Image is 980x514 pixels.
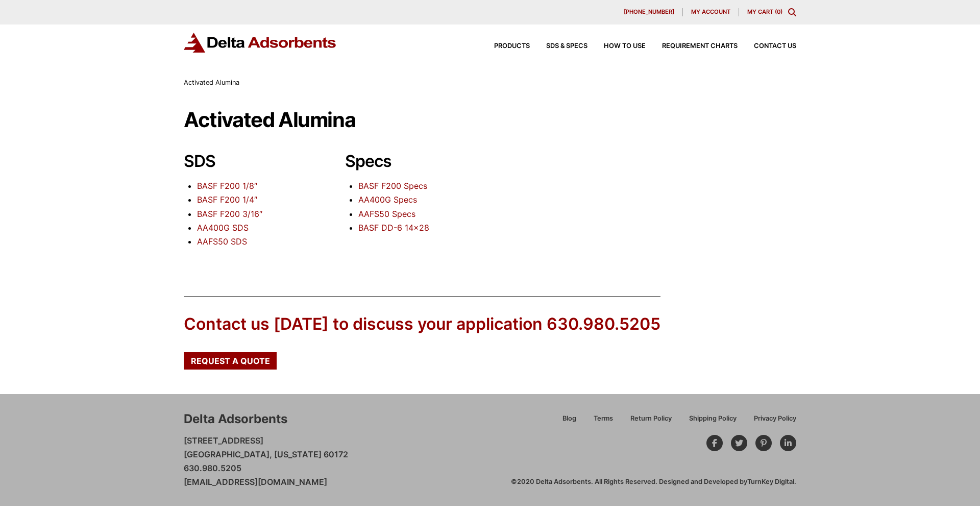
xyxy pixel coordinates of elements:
[197,194,257,205] a: BASF F200 1/4″
[604,43,646,50] span: How to Use
[184,152,312,171] h2: SDS
[184,477,327,487] a: [EMAIL_ADDRESS][DOMAIN_NAME]
[197,236,247,247] a: AAFS50 SDS
[358,194,417,205] a: AA400G Specs
[683,8,739,16] a: My account
[478,43,530,50] a: Products
[345,152,474,171] h2: Specs
[358,223,429,233] a: BASF DD-6 14×28
[494,43,530,50] span: Products
[777,8,780,15] span: 0
[530,43,587,50] a: SDS & SPECS
[184,410,287,428] div: Delta Adsorbents
[624,9,674,15] span: [PHONE_NUMBER]
[594,415,613,422] span: Terms
[754,415,796,422] span: Privacy Policy
[680,413,745,431] a: Shipping Policy
[184,79,239,86] span: Activated Alumina
[745,413,796,431] a: Privacy Policy
[747,8,782,15] a: My Cart (0)
[184,313,660,336] div: Contact us [DATE] to discuss your application 630.980.5205
[184,434,348,489] p: [STREET_ADDRESS] [GEOGRAPHIC_DATA], [US_STATE] 60172 630.980.5205
[754,43,796,50] span: Contact Us
[630,415,672,422] span: Return Policy
[622,413,680,431] a: Return Policy
[554,413,585,431] a: Blog
[788,8,796,16] div: Toggle Modal Content
[587,43,646,50] a: How to Use
[546,43,587,50] span: SDS & SPECS
[562,415,576,422] span: Blog
[747,478,794,485] a: TurnKey Digital
[191,357,270,365] span: Request a Quote
[662,43,738,50] span: Requirement Charts
[358,181,427,191] a: BASF F200 Specs
[197,209,262,219] a: BASF F200 3/16″
[184,352,277,370] a: Request a Quote
[616,8,683,16] a: [PHONE_NUMBER]
[646,43,738,50] a: Requirement Charts
[197,223,249,233] a: AA400G SDS
[184,109,796,131] h1: Activated Alumina
[691,9,730,15] span: My account
[585,413,622,431] a: Terms
[184,33,337,53] img: Delta Adsorbents
[197,181,257,191] a: BASF F200 1/8″
[358,209,415,219] a: AAFS50 Specs
[738,43,796,50] a: Contact Us
[511,477,796,486] div: ©2020 Delta Adsorbents. All Rights Reserved. Designed and Developed by .
[689,415,737,422] span: Shipping Policy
